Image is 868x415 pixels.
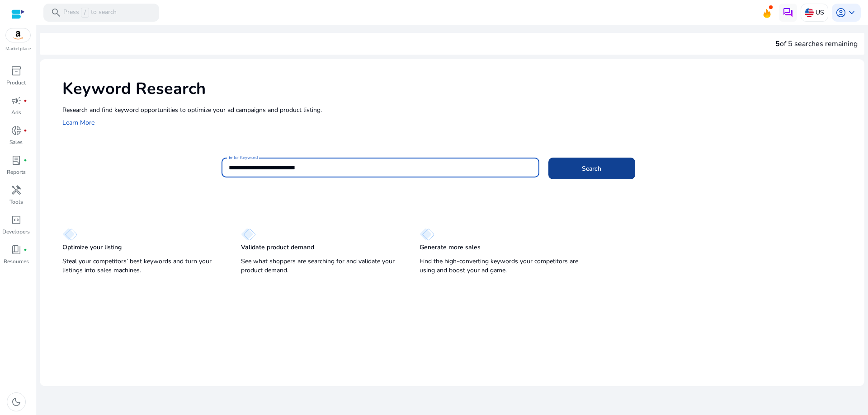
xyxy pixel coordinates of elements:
[62,243,122,252] p: Optimize your listing
[63,8,117,18] p: Press to search
[420,243,481,252] p: Generate more sales
[9,198,23,206] p: Tools
[51,7,61,18] span: search
[24,248,27,252] span: fiber_manual_record
[11,95,22,106] span: campaign
[835,7,846,18] span: account_circle
[62,228,77,241] img: diamond.svg
[11,125,22,136] span: donut_small
[2,228,30,236] p: Developers
[420,228,434,241] img: diamond.svg
[548,158,635,179] button: Search
[229,154,258,161] mat-label: Enter Keyword
[62,79,855,98] h1: Keyword Research
[11,396,22,407] span: dark_mode
[9,138,23,146] p: Sales
[775,39,780,49] span: 5
[62,105,855,115] p: Research and find keyword opportunities to optimize your ad campaigns and product listing.
[11,155,22,166] span: lab_profile
[24,99,27,103] span: fiber_manual_record
[7,168,26,176] p: Reports
[846,7,857,18] span: keyboard_arrow_down
[241,257,401,275] p: See what shoppers are searching for and validate your product demand.
[62,257,223,275] p: Steal your competitors’ best keywords and turn your listings into sales machines.
[24,129,27,132] span: fiber_manual_record
[241,243,314,252] p: Validate product demand
[81,8,89,18] span: /
[582,164,601,173] span: Search
[816,5,824,20] p: US
[11,65,22,76] span: inventory_2
[11,108,21,117] p: Ads
[62,118,94,127] a: Learn More
[6,28,30,42] img: amazon.svg
[775,38,858,49] div: of 5 searches remaining
[4,257,29,266] p: Resources
[241,228,256,241] img: diamond.svg
[420,257,580,275] p: Find the high-converting keywords your competitors are using and boost your ad game.
[805,8,814,17] img: us.svg
[11,244,22,255] span: book_4
[5,46,31,52] p: Marketplace
[11,214,22,225] span: code_blocks
[24,159,27,162] span: fiber_manual_record
[6,79,26,87] p: Product
[11,185,22,196] span: handyman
